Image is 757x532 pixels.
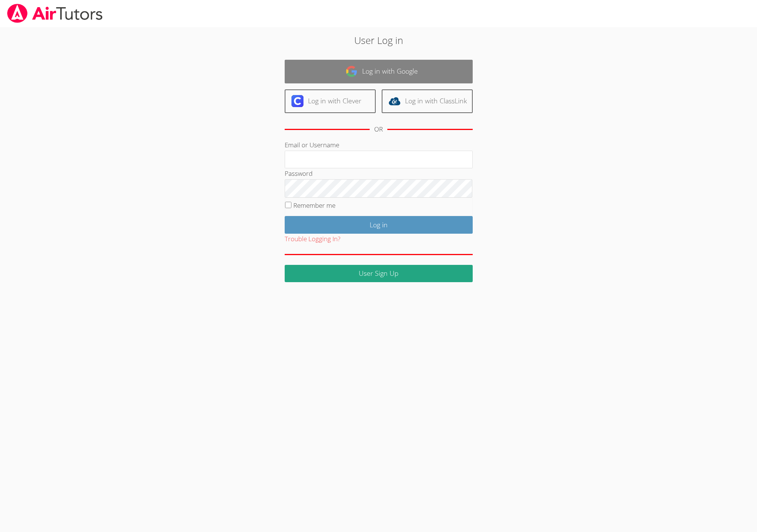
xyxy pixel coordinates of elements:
[382,89,473,113] a: Log in with ClassLink
[285,234,340,245] button: Trouble Logging In?
[285,265,473,283] a: User Sign Up
[374,124,383,135] div: OR
[285,60,473,83] a: Log in with Google
[285,169,313,178] label: Password
[388,95,400,107] img: classlink-logo-d6bb404cc1216ec64c9a2012d9dc4662098be43eaf13dc465df04b49fa7ab582.svg
[174,33,583,47] h2: User Log in
[346,65,358,77] img: google-logo-50288ca7cdecda66e5e0955fdab243c47b7ad437acaf1139b6f446037453330a.svg
[285,216,473,234] input: Log in
[285,89,376,113] a: Log in with Clever
[285,141,339,149] label: Email or Username
[293,201,335,210] label: Remember me
[291,95,303,107] img: clever-logo-6eab21bc6e7a338710f1a6ff85c0baf02591cd810cc4098c63d3a4b26e2feb20.svg
[6,4,103,23] img: airtutors_banner-c4298cdbf04f3fff15de1276eac7730deb9818008684d7c2e4769d2f7ddbe033.png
